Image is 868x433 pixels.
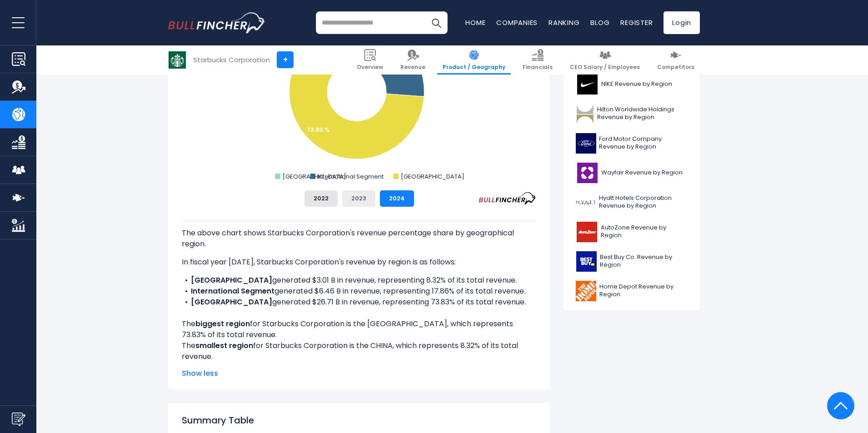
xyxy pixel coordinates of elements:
[570,249,693,274] a: Best Buy Co. Revenue by Region
[599,283,688,299] span: Home Depot Revenue by Region
[182,297,536,308] li: generated $26.71 B in revenue, representing 73.83% of its total revenue.
[380,190,414,207] button: 2024
[191,275,272,285] b: [GEOGRAPHIC_DATA]
[401,172,464,181] text: [GEOGRAPHIC_DATA]
[400,64,425,71] span: Revenue
[570,72,693,97] a: NIKE Revenue by Region
[570,131,693,156] a: Ford Motor Company Revenue by Region
[182,413,536,427] h2: Summary Table
[652,45,700,75] a: Competitors
[195,340,253,351] b: smallest region
[576,163,599,183] img: W logo
[597,106,688,121] span: Hilton Worldwide Holdings Revenue by Region
[576,251,597,272] img: BBY logo
[663,11,700,34] a: Login
[570,190,693,215] a: Hyatt Hotels Corporation Revenue by Region
[601,80,672,88] span: NIKE Revenue by Region
[443,64,505,71] span: Product / Geography
[576,222,598,242] img: AZO logo
[599,135,688,151] span: Ford Motor Company Revenue by Region
[570,279,693,304] a: Home Depot Revenue by Region
[437,45,511,75] a: Product / Geography
[570,219,693,244] a: AutoZone Revenue by Region
[168,12,266,33] a: Go to homepage
[182,275,536,286] li: generated $3.01 B in revenue, representing 8.32% of its total revenue.
[182,220,536,362] div: The for Starbucks Corporation is the [GEOGRAPHIC_DATA], which represents 73.83% of its total reve...
[599,194,688,210] span: Hyatt Hotels Corporation Revenue by Region
[195,319,250,329] b: biggest region
[564,45,645,75] a: CEO Salary / Employees
[590,18,609,27] a: Blog
[576,104,594,124] img: HLT logo
[191,286,274,296] b: International Segment
[283,172,346,181] text: [GEOGRAPHIC_DATA]
[307,125,330,134] text: 73.83 %
[304,190,338,207] button: 2022
[425,11,448,34] button: Search
[620,18,653,27] a: Register
[576,192,596,213] img: H logo
[182,286,536,297] li: generated $6.46 B in revenue, representing 17.86% of its total revenue.
[601,224,688,239] span: AutoZone Revenue by Region
[657,64,694,71] span: Competitors
[277,51,294,68] a: +
[182,228,536,249] p: The above chart shows Starbucks Corporation's revenue percentage share by geographical region.
[318,172,384,181] text: International Segment
[570,160,693,185] a: Wayfair Revenue by Region
[576,74,599,95] img: NKE logo
[193,55,270,65] div: Starbucks Corporation
[570,101,693,126] a: Hilton Worldwide Holdings Revenue by Region
[576,281,597,301] img: HD logo
[342,190,375,207] button: 2023
[182,257,536,268] p: In fiscal year [DATE], Starbucks Corporation's revenue by region is as follows:
[182,368,536,379] span: Show less
[601,169,683,177] span: Wayfair Revenue by Region
[496,18,538,27] a: Companies
[351,45,389,75] a: Overview
[191,297,272,307] b: [GEOGRAPHIC_DATA]
[395,45,431,75] a: Revenue
[357,64,383,71] span: Overview
[169,51,186,69] img: SBUX logo
[517,45,558,75] a: Financials
[549,18,579,27] a: Ranking
[523,64,553,71] span: Financials
[576,133,596,154] img: F logo
[465,18,485,27] a: Home
[570,64,640,71] span: CEO Salary / Employees
[182,1,536,183] svg: Starbucks Corporation's Revenue Share by Region
[168,12,266,33] img: bullfincher logo
[600,254,688,269] span: Best Buy Co. Revenue by Region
